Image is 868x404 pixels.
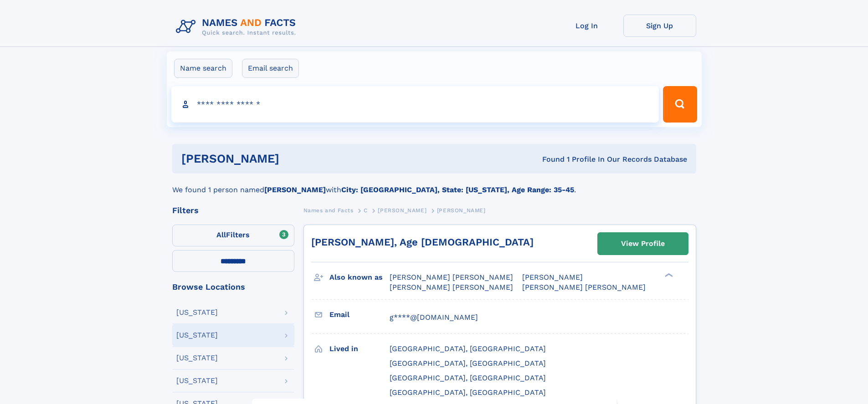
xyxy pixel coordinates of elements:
[390,373,546,382] span: [GEOGRAPHIC_DATA], [GEOGRAPHIC_DATA]
[216,230,226,239] span: All
[364,207,368,214] span: C
[172,174,696,195] div: We found 1 person named with .
[176,309,218,316] div: [US_STATE]
[378,207,426,214] span: [PERSON_NAME]
[411,154,687,164] div: Found 1 Profile In Our Records Database
[364,205,368,216] a: C
[174,59,232,78] label: Name search
[181,153,411,164] h1: [PERSON_NAME]
[172,15,303,39] img: Logo Names and Facts
[598,233,688,255] a: View Profile
[176,377,218,384] div: [US_STATE]
[172,206,294,215] div: Filters
[623,15,696,37] a: Sign Up
[390,388,546,397] span: [GEOGRAPHIC_DATA], [GEOGRAPHIC_DATA]
[663,272,673,278] div: ❯
[176,332,218,339] div: [US_STATE]
[329,270,390,285] h3: Also known as
[311,236,534,248] a: [PERSON_NAME], Age [DEMOGRAPHIC_DATA]
[242,59,299,78] label: Email search
[329,341,390,357] h3: Lived in
[663,86,697,123] button: Search Button
[390,273,513,281] span: [PERSON_NAME] [PERSON_NAME]
[390,283,513,291] span: [PERSON_NAME] [PERSON_NAME]
[264,185,326,194] b: [PERSON_NAME]
[378,205,426,216] a: [PERSON_NAME]
[303,205,354,216] a: Names and Facts
[172,225,294,246] label: Filters
[437,207,486,214] span: [PERSON_NAME]
[171,86,659,123] input: search input
[522,273,583,281] span: [PERSON_NAME]
[172,283,294,291] div: Browse Locations
[176,354,218,362] div: [US_STATE]
[522,283,646,291] span: [PERSON_NAME] [PERSON_NAME]
[341,185,574,194] b: City: [GEOGRAPHIC_DATA], State: [US_STATE], Age Range: 35-45
[621,233,665,254] div: View Profile
[390,344,546,353] span: [GEOGRAPHIC_DATA], [GEOGRAPHIC_DATA]
[329,307,390,322] h3: Email
[550,15,623,37] a: Log In
[390,359,546,368] span: [GEOGRAPHIC_DATA], [GEOGRAPHIC_DATA]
